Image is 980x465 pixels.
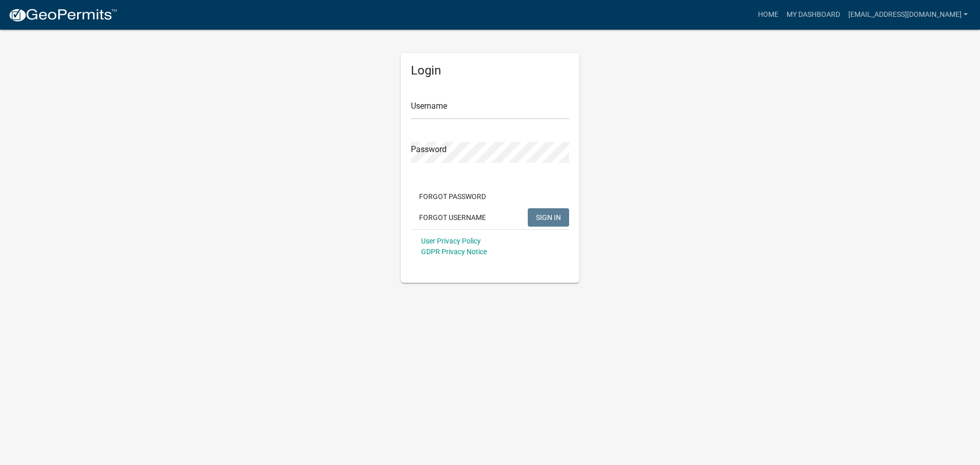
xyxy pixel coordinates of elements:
h5: Login [411,63,569,78]
a: My Dashboard [782,5,844,25]
button: Forgot Password [411,187,494,206]
a: GDPR Privacy Notice [421,248,487,256]
button: Forgot Username [411,208,494,227]
button: SIGN IN [528,208,569,227]
a: [EMAIL_ADDRESS][DOMAIN_NAME] [844,5,972,25]
a: User Privacy Policy [421,237,481,245]
a: Home [754,5,782,25]
span: SIGN IN [536,213,561,221]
